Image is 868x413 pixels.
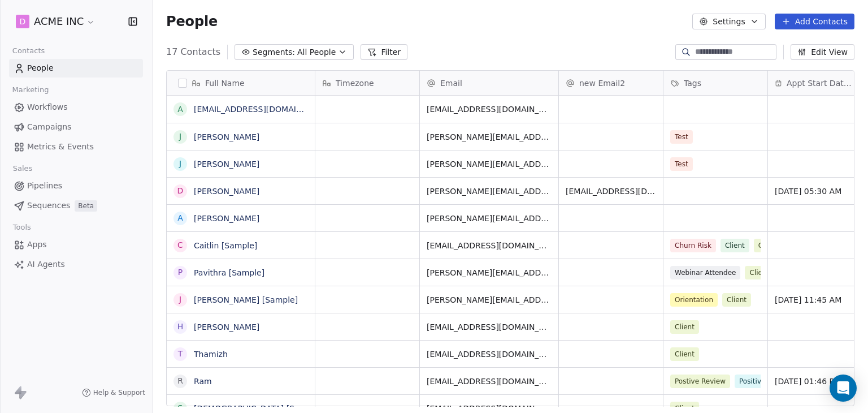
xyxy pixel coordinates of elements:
[684,78,701,89] span: Tags
[7,42,50,59] span: Contacts
[336,78,374,89] span: Timezone
[721,239,749,252] span: Client
[775,186,865,197] span: [DATE] 05:30 AM
[559,71,663,95] div: new Email2
[194,187,259,196] a: [PERSON_NAME]
[20,16,26,27] span: D
[177,104,183,115] div: a
[427,104,552,115] span: [EMAIL_ADDRESS][DOMAIN_NAME]
[166,13,218,30] span: People
[427,131,552,143] span: [PERSON_NAME][EMAIL_ADDRESS][DOMAIN_NAME]
[692,14,765,29] button: Settings
[427,240,552,251] span: [EMAIL_ADDRESS][DOMAIN_NAME]
[177,212,183,224] div: A
[177,239,183,251] div: C
[194,377,212,386] a: Ram
[179,131,181,143] div: j
[9,196,143,215] a: SequencesBeta
[194,132,259,141] a: [PERSON_NAME]
[670,157,693,171] span: Test
[427,349,552,360] span: [EMAIL_ADDRESS][DOMAIN_NAME]
[315,71,419,95] div: Timezone
[420,71,558,95] div: Email
[194,350,228,359] a: Thamizh
[745,266,774,279] span: Client
[166,45,220,59] span: 17 Contacts
[194,295,298,304] a: [PERSON_NAME] [Sample]
[787,78,854,89] span: Appt Start Date/Time
[9,177,143,195] a: Pipelines
[663,71,767,95] div: Tags
[670,239,716,252] span: Churn Risk
[27,101,68,113] span: Workflows
[427,294,552,306] span: [PERSON_NAME][EMAIL_ADDRESS][DOMAIN_NAME]
[177,321,184,333] div: H
[253,46,295,58] span: Segments:
[205,78,245,89] span: Full Name
[93,388,145,397] span: Help & Support
[440,78,462,89] span: Email
[735,375,796,388] span: Positive Review
[179,158,181,170] div: j
[179,294,181,306] div: J
[9,118,143,136] a: Campaigns
[670,347,699,361] span: Client
[178,348,183,360] div: T
[427,158,552,170] span: [PERSON_NAME][EMAIL_ADDRESS][DOMAIN_NAME]
[7,81,54,98] span: Marketing
[361,44,407,60] button: Filter
[27,180,62,192] span: Pipelines
[9,255,143,274] a: AI Agents
[670,375,730,388] span: Postive Review
[8,160,37,177] span: Sales
[791,44,854,60] button: Edit View
[167,71,315,95] div: Full Name
[194,404,322,413] a: [DEMOGRAPHIC_DATA] [Sample]
[167,96,315,407] div: grid
[427,321,552,333] span: [EMAIL_ADDRESS][DOMAIN_NAME]
[579,78,625,89] span: new Email2
[27,62,54,74] span: People
[14,12,98,31] button: DACME INC
[830,375,857,402] div: Open Intercom Messenger
[34,14,84,29] span: ACME INC
[427,186,552,197] span: [PERSON_NAME][EMAIL_ADDRESS][DOMAIN_NAME]
[9,98,143,117] a: Workflows
[775,14,854,29] button: Add Contacts
[27,141,94,153] span: Metrics & Events
[194,322,259,332] a: [PERSON_NAME]
[27,239,47,251] span: Apps
[427,267,552,278] span: [PERSON_NAME][EMAIL_ADDRESS][DOMAIN_NAME]
[194,268,264,277] a: Pavithra [Sample]
[775,294,865,306] span: [DATE] 11:45 AM
[194,105,332,114] a: [EMAIL_ADDRESS][DOMAIN_NAME]
[177,375,183,387] div: R
[8,219,36,236] span: Tools
[566,186,656,197] span: [EMAIL_ADDRESS][DOMAIN_NAME]
[9,235,143,254] a: Apps
[427,213,552,224] span: [PERSON_NAME][EMAIL_ADDRESS][DOMAIN_NAME]
[27,200,70,212] span: Sequences
[9,137,143,156] a: Metrics & Events
[177,185,184,197] div: D
[670,266,740,279] span: Webinar Attendee
[670,130,693,144] span: Test
[670,293,718,307] span: Orientation
[27,259,65,270] span: AI Agents
[194,160,259,169] a: [PERSON_NAME]
[775,376,865,387] span: [DATE] 01:46 PM
[194,241,257,250] a: Caitlin [Sample]
[194,214,259,223] a: [PERSON_NAME]
[427,376,552,387] span: [EMAIL_ADDRESS][DOMAIN_NAME]
[82,388,145,397] a: Help & Support
[9,59,143,78] a: People
[722,293,751,307] span: Client
[27,121,71,133] span: Campaigns
[754,239,783,252] span: Client
[297,46,336,58] span: All People
[75,200,97,212] span: Beta
[670,320,699,334] span: Client
[178,266,183,278] div: P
